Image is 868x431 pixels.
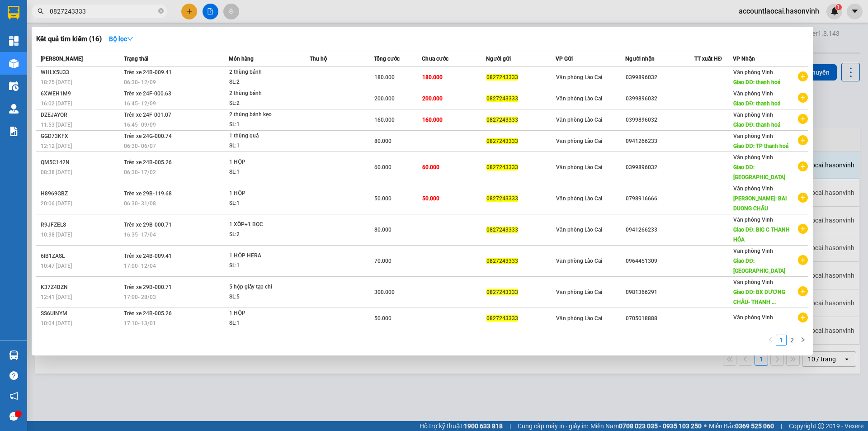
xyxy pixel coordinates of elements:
span: 200.000 [374,95,395,102]
span: 0827243333 [486,315,518,322]
input: Tìm tên, số ĐT hoặc mã đơn [50,6,156,16]
span: Văn phòng Lào Cai [556,117,602,123]
span: 10:47 [DATE] [41,263,72,269]
div: 0399896032 [626,73,694,82]
div: R9JFZELS [41,220,121,230]
span: 50.000 [422,195,439,202]
div: SL: 1 [229,120,297,130]
span: Văn phòng Lào Cai [556,74,602,81]
div: 0705018888 [626,314,694,323]
span: close-circle [158,8,164,14]
div: SL: 2 [229,230,297,240]
span: Trên xe 24B-005.26 [124,159,172,166]
span: 300.000 [374,289,395,295]
span: Văn phòng Vinh [733,185,773,192]
img: warehouse-icon [9,104,19,114]
div: 5 hộp giấy tạp chí [229,282,297,292]
span: 16:02 [DATE] [41,100,72,107]
span: plus-circle [798,71,808,81]
div: GGD73KFX [41,132,121,141]
span: 20:06 [DATE] [41,200,72,207]
span: Văn phòng Lào Cai [556,289,602,295]
span: Giao DĐ: thanh hoá [733,100,780,107]
span: 50.000 [374,315,392,322]
span: 160.000 [422,117,443,123]
span: Trên xe 24B-009.41 [124,69,172,76]
span: plus-circle [798,161,808,171]
span: [PERSON_NAME]: BAI DUONG CHÂU [733,195,787,212]
span: plus-circle [798,313,808,322]
span: Giao DĐ: [GEOGRAPHIC_DATA] [733,164,785,180]
span: Trên xe 24F-000.63 [124,90,171,97]
div: DZEJAYQR [41,110,121,120]
span: 18:25 [DATE] [41,79,72,85]
img: warehouse-icon [9,81,19,91]
span: 60.000 [374,164,392,171]
span: search [38,8,44,14]
span: 16:45 - 12/09 [124,100,156,107]
span: 70.000 [374,258,392,264]
h3: Kết quả tìm kiếm ( 16 ) [36,34,102,44]
span: Trên xe 24F-001.07 [124,112,171,118]
span: [PERSON_NAME] [41,56,83,62]
b: [PERSON_NAME] (Vinh - Sapa) [38,11,136,46]
li: 1 [776,335,787,346]
span: Trạng thái [124,56,148,62]
div: SL: 2 [229,77,297,87]
div: 0399896032 [626,94,694,104]
h2: RALQRY4I [5,52,73,67]
span: Văn phòng Vinh [733,154,773,161]
span: Văn phòng Vinh [733,69,773,76]
div: 1 thùng quả [229,131,297,141]
span: 0827243333 [486,258,518,264]
div: H8969GBZ [41,189,121,199]
span: 06:30 - 06/07 [124,143,156,149]
span: Văn phòng Lào Cai [556,195,602,202]
span: 17:00 - 12/04 [124,263,156,269]
span: 11:53 [DATE] [41,122,72,128]
span: Văn phòng Vinh [733,217,773,223]
span: 60.000 [422,164,439,171]
img: warehouse-icon [9,59,19,68]
span: Trên xe 24G-000.74 [124,133,172,139]
div: 0399896032 [626,163,694,172]
span: Thu hộ [310,56,327,62]
span: Chưa cước [422,56,448,62]
div: 2 thùng bánh [229,67,297,77]
span: notification [9,392,18,400]
span: 180.000 [422,74,443,81]
span: 0827243333 [486,227,518,233]
span: Trên xe 24B-009.41 [124,253,172,259]
span: 80.000 [374,138,392,144]
span: Văn phòng Vinh [733,279,773,285]
span: 06:30 - 12/09 [124,79,156,85]
span: 08:38 [DATE] [41,169,72,175]
span: plus-circle [798,135,808,145]
span: Văn phòng Lào Cai [556,258,602,264]
span: VP Nhận [733,56,755,62]
div: SS6UINYM [41,309,121,318]
button: Bộ lọcdown [102,32,141,46]
span: 16:35 - 17/04 [124,232,156,238]
div: SL: 5 [229,292,297,302]
button: left [765,335,776,346]
div: SL: 1 [229,167,297,177]
span: 16:45 - 09/09 [124,122,156,128]
span: Văn phòng Vinh [733,90,773,97]
span: 0827243333 [486,195,518,202]
span: close-circle [158,7,164,16]
span: 10:04 [DATE] [41,320,72,327]
div: SL: 1 [229,199,297,208]
span: Người nhận [625,56,655,62]
span: left [768,337,773,342]
span: right [800,337,806,342]
img: solution-icon [9,127,19,136]
span: Văn phòng Lào Cai [556,138,602,144]
a: 1 [776,335,786,345]
span: Trên xe 29B-000.71 [124,284,172,290]
span: 200.000 [422,95,443,102]
strong: Bộ lọc [109,35,133,43]
span: Trên xe 29B-000.71 [124,222,172,228]
span: Văn phòng Vinh [733,112,773,118]
span: 12:41 [DATE] [41,294,72,300]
